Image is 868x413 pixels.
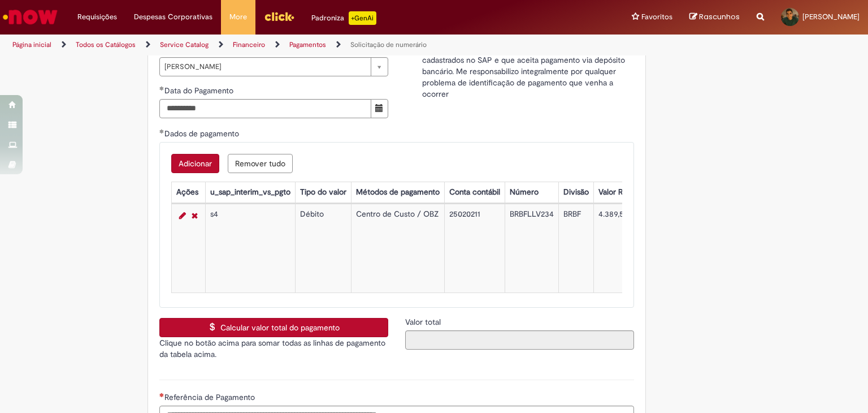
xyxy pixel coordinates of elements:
a: Editar Linha 1 [176,209,189,222]
th: u_sap_interim_vs_pgto [205,182,295,203]
input: Data do Pagamento 08 October 2025 Wednesday [159,99,371,118]
span: Data do Pagamento [164,85,236,96]
span: Obrigatório Preenchido [159,129,164,134]
span: Obrigatório Preenchido [159,86,164,91]
button: Add a row for Dados de pagamento [171,154,219,173]
ul: Trilhas de página [8,35,570,55]
img: ServiceNow [1,6,59,28]
th: Divisão [558,182,593,203]
th: Métodos de pagamento [351,182,444,203]
a: Service Catalog [160,40,209,49]
button: Remove all rows for Dados de pagamento [228,154,293,173]
td: s4 [205,204,295,292]
span: More [229,11,247,23]
th: Ações [171,182,205,203]
div: Padroniza [311,11,376,25]
label: Somente leitura - Valor total [405,316,443,328]
span: Rascunhos [699,11,740,22]
span: [PERSON_NAME] [164,58,365,76]
span: Favoritos [641,11,672,23]
span: Dados de pagamento [164,128,241,139]
th: Valor R$ [593,182,632,203]
td: BRBF [558,204,593,292]
a: Solicitação de numerário [350,40,427,49]
th: Tipo do valor [295,182,351,203]
span: [PERSON_NAME] [802,12,860,21]
a: Todos os Catálogos [76,40,136,49]
a: Página inicial [12,40,51,49]
span: Afirmo que o órgão credor tem dados bancários cadastrados no SAP e que aceita pagamento via depós... [422,43,634,100]
td: 4.389,51 [593,204,632,292]
button: Mostrar calendário para Data do Pagamento [371,99,388,118]
a: Remover linha 1 [189,209,201,222]
p: +GenAi [349,11,376,25]
a: Financeiro [233,40,265,49]
span: Despesas Corporativas [134,11,212,23]
td: Centro de Custo / OBZ [351,204,444,292]
span: Necessários [159,393,164,397]
td: BRBFLLV234 [505,204,558,292]
input: Valor total [405,330,634,350]
span: Referência de Pagamento [164,392,257,402]
img: click_logo_yellow_360x200.png [264,8,294,25]
a: Pagamentos [289,40,326,49]
a: Rascunhos [689,12,740,23]
p: Clique no botão acima para somar todas as linhas de pagamento da tabela acima. [159,337,388,360]
th: Conta contábil [444,182,505,203]
td: 25020211 [444,204,505,292]
th: Número [505,182,558,203]
span: Somente leitura - Valor total [405,317,443,327]
button: Calcular valor total do pagamento [159,318,388,337]
span: Requisições [77,11,117,23]
td: Débito [295,204,351,292]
